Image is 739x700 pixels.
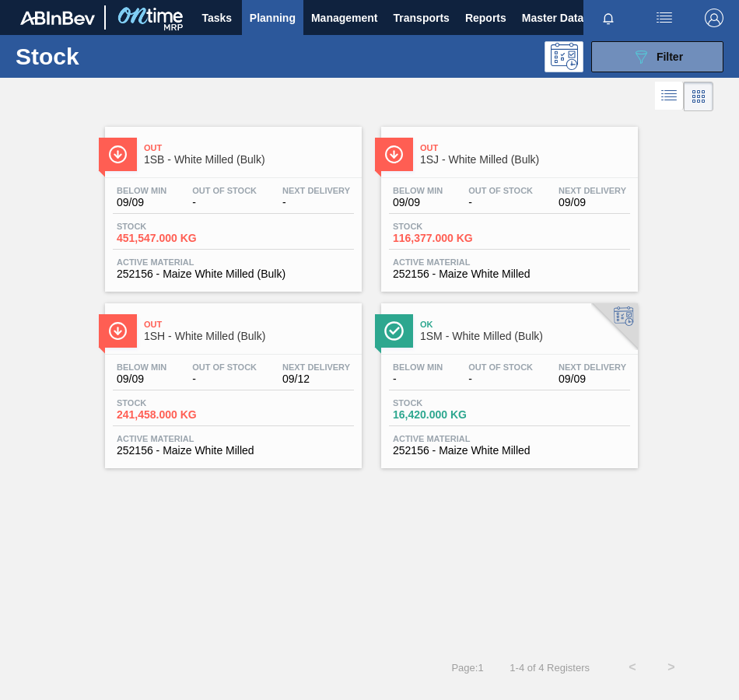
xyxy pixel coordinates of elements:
a: ÍconeOut1SJ - White Milled (Bulk)Below Min09/09Out Of Stock-Next Delivery09/09Stock116,377.000 KG... [369,115,646,292]
img: Logout [705,9,723,27]
span: Out Of Stock [192,362,257,372]
span: Reports [465,9,506,27]
span: - [282,197,350,208]
span: Below Min [117,186,166,195]
span: Stock [393,398,502,408]
span: Active Material [117,257,350,267]
button: Filter [591,41,723,72]
span: Filter [657,51,683,63]
span: 252156 - Maize White Milled [117,445,350,457]
span: Page : 1 [451,662,483,674]
button: > [652,648,691,687]
span: 09/12 [282,373,350,385]
a: ÍconeOut1SB - White Milled (Bulk)Below Min09/09Out Of Stock-Next Delivery-Stock451,547.000 KGActi... [93,115,369,292]
span: - [192,373,257,385]
span: Out Of Stock [468,186,533,195]
img: userActions [655,9,674,27]
img: Ícone [108,145,128,164]
span: 252156 - Maize White Milled [393,445,626,457]
span: Out Of Stock [468,362,533,372]
span: 252156 - Maize White Milled (Bulk) [117,268,350,280]
span: Stock [117,222,226,231]
span: Next Delivery [282,186,350,195]
span: 09/09 [117,197,166,208]
span: 09/09 [559,373,626,385]
span: Out [144,320,354,329]
span: - [192,197,257,208]
span: Next Delivery [282,362,350,372]
span: 116,377.000 KG [393,233,502,244]
span: Below Min [117,362,166,372]
span: 451,547.000 KG [117,233,226,244]
div: Card Vision [684,82,713,111]
span: 241,458.000 KG [117,409,226,421]
span: 16,420.000 KG [393,409,502,421]
span: Below Min [393,186,443,195]
a: ÍconeOk1SM - White Milled (Bulk)Below Min-Out Of Stock-Next Delivery09/09Stock16,420.000 KGActive... [369,292,646,468]
a: ÍconeOut1SH - White Milled (Bulk)Below Min09/09Out Of Stock-Next Delivery09/12Stock241,458.000 KG... [93,292,369,468]
span: - [393,373,443,385]
button: Notifications [583,7,633,29]
span: Below Min [393,362,443,372]
span: 1 - 4 of 4 Registers [507,662,590,674]
span: Out Of Stock [192,186,257,195]
div: List Vision [655,82,684,111]
span: 09/09 [117,373,166,385]
span: 09/09 [559,197,626,208]
span: Active Material [393,257,626,267]
span: Tasks [200,9,234,27]
span: 1SJ - White Milled (Bulk) [420,154,630,166]
span: Next Delivery [559,362,626,372]
img: TNhmsLtSVTkK8tSr43FrP2fwEKptu5GPRR3wAAAABJRU5ErkJggg== [20,11,95,25]
span: Planning [250,9,296,27]
div: Programming: no user selected [545,41,583,72]
span: Out [420,143,630,152]
img: Ícone [384,321,404,341]
button: < [613,648,652,687]
span: 1SH - White Milled (Bulk) [144,331,354,342]
img: Ícone [108,321,128,341]
span: - [468,197,533,208]
span: 09/09 [393,197,443,208]
span: Stock [393,222,502,231]
span: Ok [420,320,630,329]
span: Transports [394,9,450,27]
span: Management [311,9,378,27]
span: Master Data [522,9,583,27]
span: 1SM - White Milled (Bulk) [420,331,630,342]
span: Out [144,143,354,152]
span: 252156 - Maize White Milled [393,268,626,280]
span: Active Material [393,434,626,443]
img: Ícone [384,145,404,164]
h1: Stock [16,47,215,65]
span: Next Delivery [559,186,626,195]
span: - [468,373,533,385]
span: Active Material [117,434,350,443]
span: Stock [117,398,226,408]
span: 1SB - White Milled (Bulk) [144,154,354,166]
